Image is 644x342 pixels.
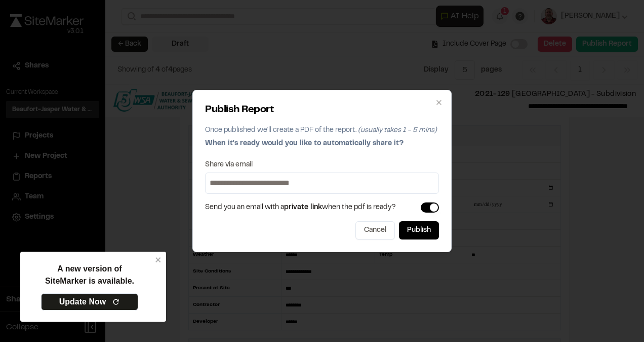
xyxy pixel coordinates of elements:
span: private link [284,204,322,211]
button: Cancel [355,221,395,240]
p: Once published we'll create a PDF of the report. [205,125,439,136]
span: (usually takes 1 - 5 mins) [358,127,437,133]
label: Share via email [205,161,253,168]
span: When it's ready would you like to automatically share it? [205,141,404,147]
span: Send you an email with a when the pdf is ready? [205,202,396,213]
button: Publish [399,221,439,240]
h2: Publish Report [205,102,439,118]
